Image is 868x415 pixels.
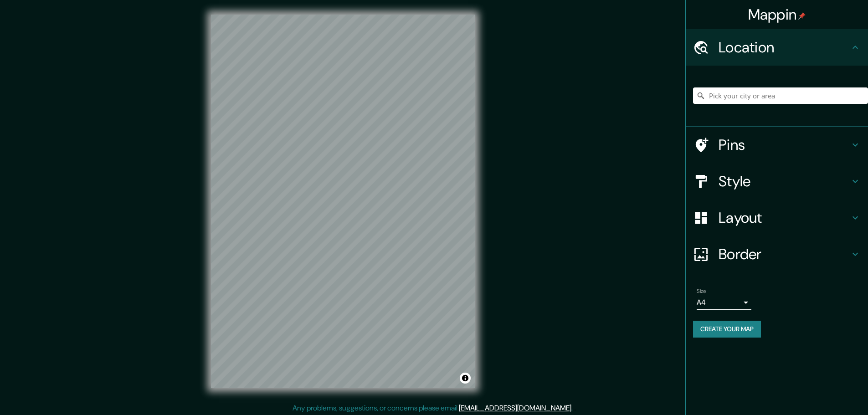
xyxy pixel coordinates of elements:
[686,200,868,236] div: Layout
[686,236,868,272] div: Border
[798,12,806,20] img: pin-icon.png
[574,403,576,414] div: .
[697,295,751,310] div: A4
[686,163,868,200] div: Style
[719,38,850,56] h4: Location
[686,127,868,163] div: Pins
[459,403,571,413] a: [EMAIL_ADDRESS][DOMAIN_NAME]
[573,403,574,414] div: .
[719,209,850,227] h4: Layout
[211,15,475,388] canvas: Map
[748,5,806,24] h4: Mappin
[693,321,761,338] button: Create your map
[460,373,471,384] button: Toggle attribution
[686,29,868,66] div: Location
[693,87,868,104] input: Pick your city or area
[719,172,850,190] h4: Style
[697,287,706,295] label: Size
[787,379,858,405] iframe: Help widget launcher
[719,136,850,154] h4: Pins
[293,403,573,414] p: Any problems, suggestions, or concerns please email .
[719,245,850,263] h4: Border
